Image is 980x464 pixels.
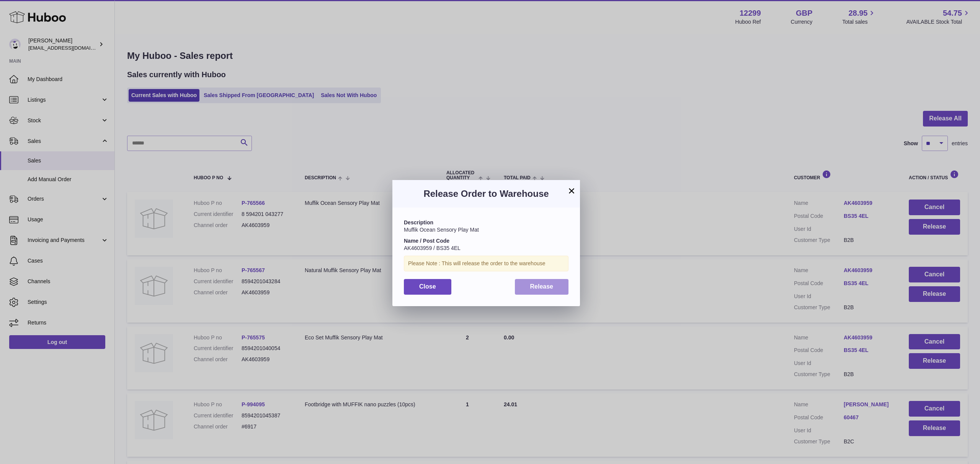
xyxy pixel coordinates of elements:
span: Muffik Ocean Sensory Play Mat [404,227,479,233]
button: Close [404,279,451,295]
button: Release [515,279,569,295]
div: Please Note : This will release the order to the warehouse [404,256,568,271]
span: Close [419,283,436,290]
h3: Release Order to Warehouse [404,188,568,200]
strong: Description [404,219,433,226]
button: × [567,186,576,195]
span: AK4603959 / BS35 4EL [404,245,461,251]
strong: Name / Post Code [404,238,449,244]
span: Release [530,283,554,290]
